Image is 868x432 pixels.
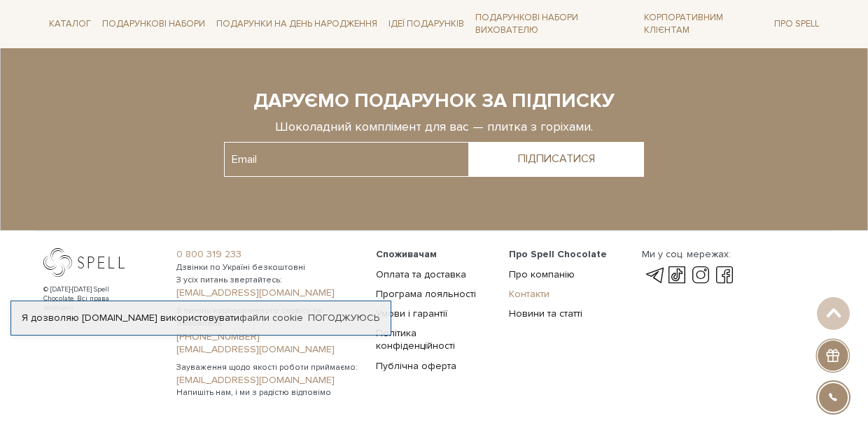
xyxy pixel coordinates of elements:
span: Споживачам [376,248,437,260]
a: Каталог [43,13,97,35]
a: Ідеї подарунків [383,13,470,35]
a: Програма лояльності [376,288,476,300]
span: Напишіть нам, і ми з радістю відповімо [176,387,359,399]
a: Про Spell [769,13,825,35]
a: Новини та статті [509,308,582,319]
a: Подарункові набори вихователю [470,6,638,42]
a: [EMAIL_ADDRESS][DOMAIN_NAME] [176,287,359,299]
span: Зауваження щодо якості роботи приймаємо: [176,361,359,374]
a: Оплата та доставка [376,268,466,280]
a: [EMAIL_ADDRESS][DOMAIN_NAME] [176,343,359,356]
a: tik-tok [666,267,689,284]
a: Контакти [509,288,549,300]
a: instagram [689,267,713,284]
a: Про компанію [509,268,575,280]
a: Корпоративним клієнтам [638,6,769,42]
a: Подарунки на День народження [211,13,383,35]
a: Подарункові набори [97,13,211,35]
a: Політика конфіденційності [376,327,455,352]
a: facebook [713,267,736,284]
div: Ми у соц. мережах: [642,248,734,261]
a: Умови і гарантії [376,308,447,319]
a: 0 800 319 233 [176,248,359,261]
div: Я дозволяю [DOMAIN_NAME] використовувати [11,312,391,324]
a: [PHONE_NUMBER] [176,331,359,343]
a: telegram [642,267,666,284]
div: © [DATE]-[DATE] Spell Chocolate. Всі права захищені [43,285,138,312]
a: Публічна оферта [376,360,456,372]
a: файли cookie [239,312,303,324]
span: Про Spell Chocolate [509,248,607,260]
span: З усіх питань звертайтесь: [176,274,359,287]
a: Погоджуюсь [308,312,379,324]
a: [EMAIL_ADDRESS][DOMAIN_NAME] [176,374,359,387]
span: Дзвінки по Україні безкоштовні [176,261,359,274]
